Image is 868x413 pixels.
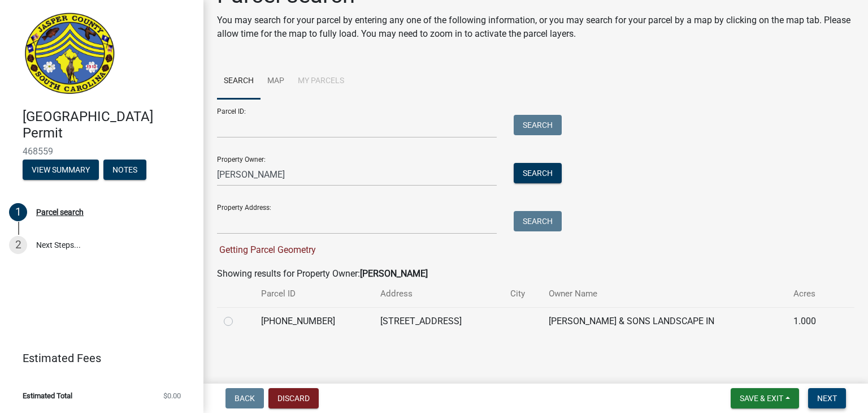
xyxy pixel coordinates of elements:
[504,281,542,307] th: City
[23,160,99,180] button: View Summary
[514,115,562,135] button: Search
[217,14,854,41] p: You may search for your parcel by entering any one of the following information, or you may searc...
[817,394,837,403] span: Next
[163,392,181,399] span: $0.00
[542,281,787,307] th: Owner Name
[103,160,146,180] button: Notes
[731,388,799,408] button: Save & Exit
[225,388,264,408] button: Back
[542,307,787,335] td: [PERSON_NAME] & SONS LANDSCAPE IN
[787,307,836,335] td: 1.000
[514,211,562,231] button: Search
[514,163,562,183] button: Search
[217,63,261,100] a: Search
[235,394,255,403] span: Back
[360,268,428,279] strong: [PERSON_NAME]
[787,281,836,307] th: Acres
[9,236,27,254] div: 2
[23,392,72,399] span: Estimated Total
[36,208,84,216] div: Parcel search
[9,347,185,369] a: Estimated Fees
[23,146,181,157] span: 468559
[9,203,27,221] div: 1
[808,388,846,408] button: Next
[217,267,854,281] div: Showing results for Property Owner:
[103,166,146,175] wm-modal-confirm: Notes
[374,281,503,307] th: Address
[254,281,374,307] th: Parcel ID
[740,394,783,403] span: Save & Exit
[23,109,194,141] h4: [GEOGRAPHIC_DATA] Permit
[254,307,374,335] td: [PHONE_NUMBER]
[374,307,503,335] td: [STREET_ADDRESS]
[217,244,316,255] span: Getting Parcel Geometry
[23,166,99,175] wm-modal-confirm: Summary
[268,388,319,408] button: Discard
[23,12,117,97] img: Jasper County, South Carolina
[261,63,291,100] a: Map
